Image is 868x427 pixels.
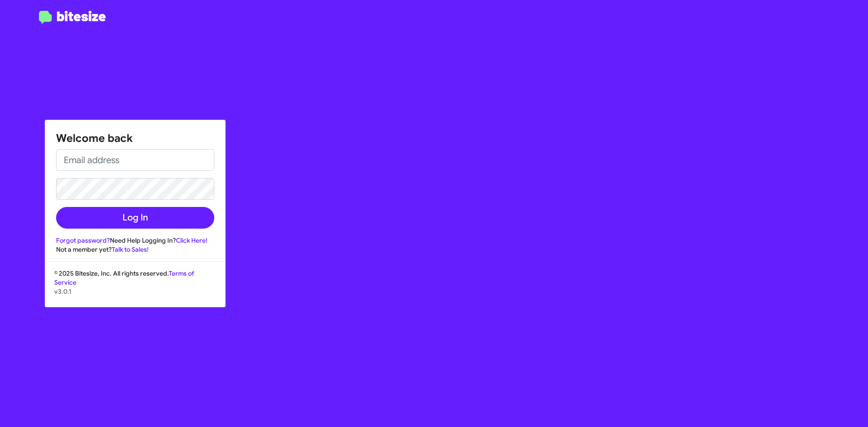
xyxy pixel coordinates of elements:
a: Forgot password? [56,236,110,244]
a: Click Here! [176,236,208,244]
p: v3.0.1 [54,287,216,296]
div: Not a member yet? [56,245,214,254]
div: © 2025 Bitesize, Inc. All rights reserved. [45,269,225,307]
h1: Welcome back [56,131,214,145]
button: Log In [56,207,214,229]
div: Need Help Logging In? [56,236,214,245]
a: Talk to Sales! [112,245,149,253]
input: Email address [56,149,214,171]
